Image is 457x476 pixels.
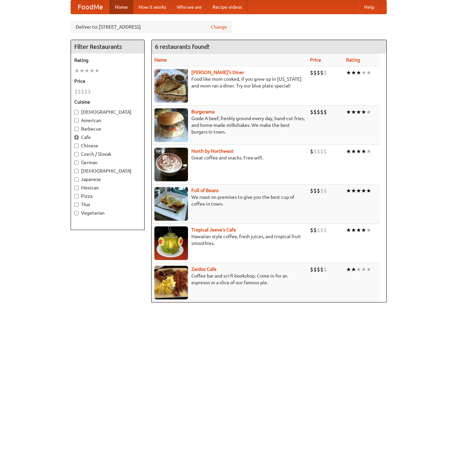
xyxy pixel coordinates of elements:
[346,148,351,155] li: ★
[74,135,79,140] input: Cafe
[71,21,232,33] div: Deliver to: [STREET_ADDRESS]
[191,148,234,154] a: North by Northwest
[155,43,210,50] ng-pluralize: 6 restaurants found!
[74,57,141,64] h5: Rating
[154,108,188,142] img: burgerama.jpg
[313,187,317,194] li: $
[84,67,89,74] li: ★
[74,160,79,165] input: German
[361,108,366,116] li: ★
[84,88,88,95] li: $
[71,0,110,14] a: FoodMe
[74,186,79,190] input: Mexican
[346,57,360,63] a: Rating
[154,226,188,260] img: jeeves.jpg
[351,69,356,76] li: ★
[356,266,361,273] li: ★
[74,88,78,95] li: $
[310,148,313,155] li: $
[317,108,320,116] li: $
[310,187,313,194] li: $
[74,117,141,124] label: American
[74,194,79,198] input: Pizza
[320,187,323,194] li: $
[154,115,305,135] p: Grade A beef, freshly ground every day, hand-cut fries, and home-made milkshakes. We make the bes...
[74,109,141,115] label: [DEMOGRAPHIC_DATA]
[361,148,366,155] li: ★
[191,109,215,114] a: Burgerama
[346,108,351,116] li: ★
[313,266,317,273] li: $
[191,227,236,232] a: Tropical Jeeve's Cafe
[94,67,100,74] li: ★
[351,187,356,194] li: ★
[356,226,361,234] li: ★
[74,193,141,199] label: Pizza
[323,148,327,155] li: $
[361,69,366,76] li: ★
[74,152,79,156] input: Czech / Slovak
[78,88,81,95] li: $
[359,0,380,14] a: Help
[366,148,371,155] li: ★
[310,69,313,76] li: $
[346,187,351,194] li: ★
[154,272,305,286] p: Coffee bar and sci-fi bookshop. Come in for an espresso or a slice of our famous pie.
[191,266,217,272] b: Zardoz Cafe
[310,226,313,234] li: $
[310,266,313,273] li: $
[356,69,361,76] li: ★
[361,187,366,194] li: ★
[320,266,323,273] li: $
[172,0,207,14] a: Who we are
[313,69,317,76] li: $
[74,134,141,141] label: Cafe
[351,266,356,273] li: ★
[313,226,317,234] li: $
[211,24,227,30] a: Change
[191,188,219,193] a: Full of Beans
[323,187,327,194] li: $
[361,266,366,273] li: ★
[317,69,320,76] li: $
[313,108,317,116] li: $
[320,148,323,155] li: $
[356,187,361,194] li: ★
[74,211,79,215] input: Vegetarian
[154,76,305,89] p: Food like mom cooked, if you grew up in [US_STATE] and mom ran a diner. Try our blue plate special!
[89,67,94,74] li: ★
[317,266,320,273] li: $
[317,148,320,155] li: $
[317,187,320,194] li: $
[317,226,320,234] li: $
[366,187,371,194] li: ★
[74,125,141,132] label: Barbecue
[88,88,91,95] li: $
[74,144,79,148] input: Chinese
[81,88,84,95] li: $
[323,266,327,273] li: $
[74,151,141,157] label: Czech / Slovak
[320,226,323,234] li: $
[310,108,313,116] li: $
[351,108,356,116] li: ★
[74,210,141,216] label: Vegetarian
[351,148,356,155] li: ★
[154,194,305,207] p: We roast on premises to give you the best cup of coffee in town.
[366,108,371,116] li: ★
[154,69,188,103] img: sallys.jpg
[133,0,172,14] a: How it works
[74,142,141,149] label: Chinese
[154,187,188,221] img: beans.jpg
[323,69,327,76] li: $
[110,0,133,14] a: Home
[74,169,79,173] input: [DEMOGRAPHIC_DATA]
[74,184,141,191] label: Mexican
[74,201,141,208] label: Thai
[207,0,247,14] a: Recipe videos
[74,99,141,105] h5: Cuisine
[191,70,244,75] a: [PERSON_NAME]'s Diner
